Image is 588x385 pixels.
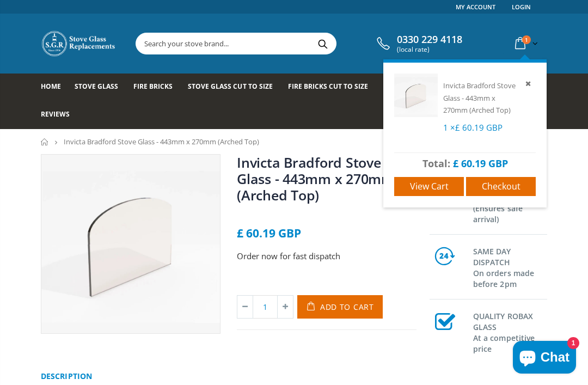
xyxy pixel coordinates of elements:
[133,74,181,101] a: Fire Bricks
[136,33,436,54] input: Search your stove brand...
[310,33,335,54] button: Search
[410,180,449,192] span: View cart
[422,157,450,170] span: Total:
[511,33,540,54] a: 1
[522,35,531,44] span: 1
[455,122,503,133] span: £ 60.19 GBP
[41,138,49,145] a: Home
[41,74,69,101] a: Home
[64,137,259,146] span: Invicta Bradford Stove Glass - 443mm x 270mm (Arched Top)
[473,244,547,290] h3: SAME DAY DISPATCH On orders made before 2pm
[523,77,536,90] a: Remove item
[482,180,520,192] span: Checkout
[288,82,368,91] span: Fire Bricks Cut To Size
[443,81,516,115] a: Invicta Bradford Stove Glass - 443mm x 270mm (Arched Top)
[473,309,547,355] h3: QUALITY ROBAX GLASS At a competitive price
[466,177,536,196] a: Checkout
[133,82,173,91] span: Fire Bricks
[188,74,280,101] a: Stove Glass Cut To Size
[443,122,503,133] span: 1 ×
[75,82,118,91] span: Stove Glass
[237,225,301,241] span: £ 60.19 GBP
[41,109,70,119] span: Reviews
[41,82,61,91] span: Home
[288,74,376,101] a: Fire Bricks Cut To Size
[320,302,374,312] span: Add to Cart
[237,153,394,204] a: Invicta Bradford Stove Glass - 443mm x 270mm (Arched Top)
[394,177,464,196] a: View cart
[510,341,579,376] inbox-online-store-chat: Shopify online store chat
[41,155,220,333] img: ArchedTopstoveglass2_126e2cdd-a82f-4c76-a085-08e868c4a6da_800x_crop_center.webp
[237,250,416,262] p: Order now for fast dispatch
[453,157,508,170] span: £ 60.19 GBP
[188,82,272,91] span: Stove Glass Cut To Size
[75,74,126,101] a: Stove Glass
[41,101,78,129] a: Reviews
[297,295,383,319] button: Add to Cart
[41,30,117,57] img: Stove Glass Replacement
[394,74,438,117] img: Invicta Bradford Stove Glass - 443mm x 270mm (Arched Top)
